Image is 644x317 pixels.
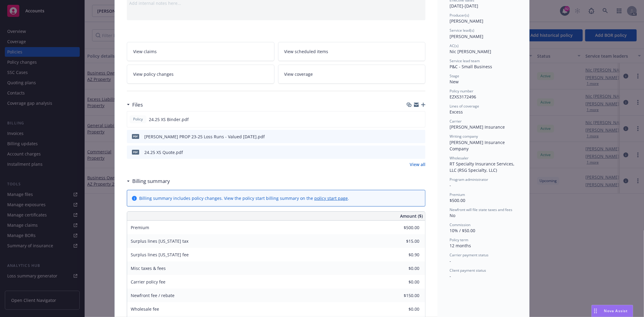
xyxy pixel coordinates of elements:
span: Premium [131,225,149,230]
span: Surplus lines [US_STATE] fee [131,252,189,258]
a: View policy changes [127,65,274,84]
span: Nic [PERSON_NAME] [450,49,491,54]
span: [PERSON_NAME] [450,34,483,39]
span: 10% / $50.00 [450,228,475,233]
span: Nova Assist [604,308,628,313]
input: 0.00 [384,264,423,273]
span: Stage [450,73,459,78]
span: pdf [132,134,139,139]
div: [PERSON_NAME] PROP 23-25 Loss Runs - Valued [DATE].pdf [144,133,265,140]
input: 0.00 [384,237,423,246]
span: - [450,273,451,279]
button: preview file [418,133,423,140]
span: EZXS3172496 [450,94,476,100]
span: Wholesaler [450,155,469,161]
span: $500.00 [450,197,465,203]
input: 0.00 [384,277,423,287]
span: Writing company [450,134,478,139]
div: Billing summary [127,177,170,185]
input: 0.00 [384,291,423,300]
div: Files [127,101,143,109]
input: 0.00 [384,223,423,232]
span: Producer(s) [450,13,469,18]
button: download file [408,149,413,155]
span: Service lead(s) [450,28,474,33]
span: 12 months [450,243,471,248]
span: Carrier [450,119,462,124]
button: preview file [417,116,423,123]
span: Commission [450,222,470,227]
span: Surplus lines [US_STATE] tax [131,238,188,244]
span: View policy changes [133,71,174,77]
span: Policy [132,117,144,122]
h3: Files [132,101,143,109]
div: Billing summary includes policy changes. View the policy start billing summary on the . [139,195,349,201]
div: Drag to move [592,305,599,317]
span: pdf [132,150,139,154]
input: 0.00 [384,305,423,314]
span: No [450,213,455,218]
div: 24.25 XS Quote.pdf [144,149,183,155]
span: [PERSON_NAME] Insurance Company [450,139,506,152]
span: Newfront will file state taxes and fees [450,207,512,212]
span: RT Specialty Insurance Services, LLC (RSG Specialty, LLC) [450,161,516,173]
button: download file [408,116,412,123]
a: View claims [127,42,274,61]
input: 0.00 [384,250,423,259]
span: Premium [450,192,465,197]
span: Newfront fee / rebate [131,293,175,298]
span: View scheduled items [284,48,328,55]
span: [PERSON_NAME] Insurance [450,124,505,130]
span: - [450,258,451,264]
span: P&C - Small Business [450,64,492,69]
h3: Billing summary [132,177,170,185]
span: New [450,79,459,85]
span: Client payment status [450,268,486,273]
span: AC(s) [450,43,459,48]
span: View coverage [284,71,313,77]
button: Nova Assist [591,305,633,317]
span: - [450,182,451,188]
span: Program administrator [450,177,488,182]
span: Policy term [450,237,468,242]
a: View coverage [278,65,426,84]
span: Misc taxes & fees [131,265,166,271]
button: preview file [418,149,423,155]
span: Wholesale fee [131,306,159,312]
a: policy start page [314,195,348,201]
span: View claims [133,48,157,55]
span: 24.25 XS Binder.pdf [149,116,189,123]
span: Service lead team [450,58,480,63]
span: Amount ($) [400,213,423,219]
a: View scheduled items [278,42,426,61]
span: Lines of coverage [450,104,479,109]
span: Carrier policy fee [131,279,165,285]
span: [PERSON_NAME] [450,18,483,24]
span: Policy number [450,88,473,94]
button: download file [408,133,413,140]
a: View all [410,161,425,168]
span: Carrier payment status [450,252,489,258]
span: Excess [450,109,463,115]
